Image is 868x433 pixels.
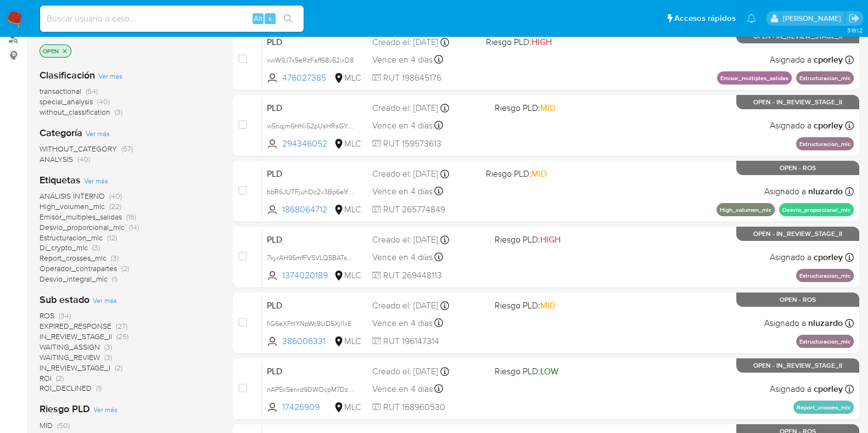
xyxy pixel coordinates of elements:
span: Accesos rápidos [674,13,736,24]
input: Buscar usuario o caso... [40,12,304,26]
span: 3.161.2 [847,26,863,35]
button: search-icon [277,11,299,26]
a: Salir [848,13,860,24]
span: Alt [254,13,262,24]
p: camilafernanda.paredessaldano@mercadolibre.cl [782,13,844,24]
a: Notificaciones [747,14,756,23]
span: s [268,13,272,24]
